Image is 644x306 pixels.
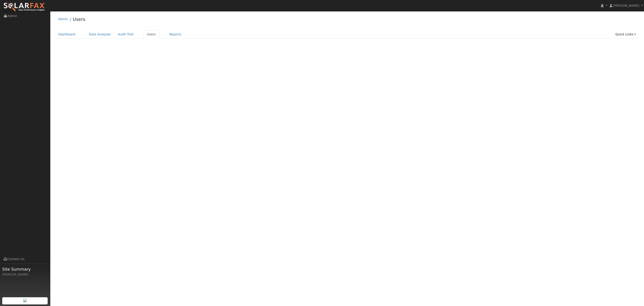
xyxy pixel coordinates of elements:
[58,17,68,21] a: Admin
[612,30,639,39] a: Quick Links
[613,4,639,7] span: [PERSON_NAME]
[2,272,48,277] div: [PERSON_NAME]
[166,30,185,39] a: Reports
[114,30,137,39] a: Audit Trail
[85,30,114,39] a: Data Analyzer
[144,30,159,39] a: Users
[23,299,27,302] img: retrieve
[73,17,85,22] a: Users
[2,266,48,272] span: Site Summary
[3,2,45,12] img: SolarFax
[55,30,79,39] a: Dashboard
